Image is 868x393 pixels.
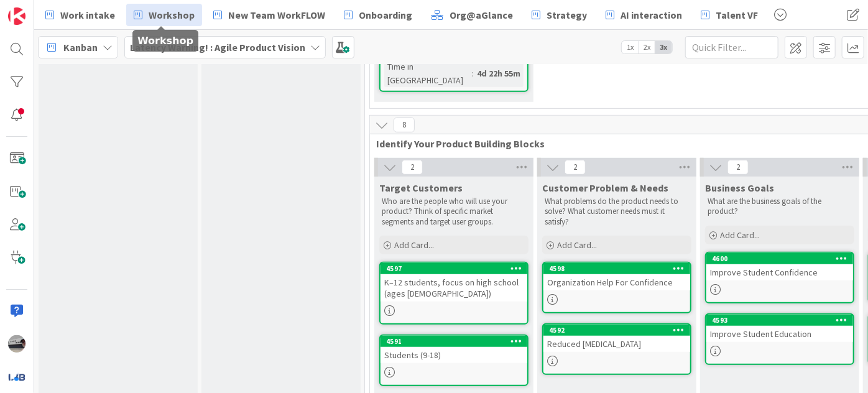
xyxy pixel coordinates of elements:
[381,274,527,302] div: K–12 students, focus on high school (ages [DEMOGRAPHIC_DATA])
[228,7,325,22] span: New Team WorkFLOW
[706,264,853,280] div: Improve Student Confidence
[384,60,472,87] div: Time in [GEOGRAPHIC_DATA]
[543,325,690,336] div: 4592
[379,262,529,325] a: 4597K–12 students, focus on high school (ages [DEMOGRAPHIC_DATA])
[8,368,25,386] img: avatar
[549,326,690,335] div: 4592
[381,347,527,363] div: Students (9-18)
[712,254,853,263] div: 4600
[542,182,668,194] span: Customer Problem & Needs
[727,160,749,175] span: 2
[549,264,690,273] div: 4598
[359,7,412,22] span: Onboarding
[685,36,778,58] input: Quick Filter...
[137,35,193,47] h5: Workshop
[524,4,594,26] a: Strategy
[720,229,760,241] span: Add Card...
[63,40,98,55] span: Kanban
[565,160,586,175] span: 2
[598,4,690,26] a: AI interaction
[60,7,115,22] span: Work intake
[706,315,853,326] div: 4593
[547,7,587,22] span: Strategy
[379,335,529,386] a: 4591Students (9-18)
[716,7,758,22] span: Talent VF
[639,41,655,53] span: 2x
[543,263,690,290] div: 4598Organization Help For Confidence
[708,196,852,217] p: What are the business goals of the product?
[336,4,420,26] a: Onboarding
[8,7,25,25] img: Visit kanbanzone.com
[557,239,597,251] span: Add Card...
[542,323,691,375] a: 4592Reduced [MEDICAL_DATA]
[450,7,513,22] span: Org@aGlance
[706,253,853,280] div: 4600Improve Student Confidence
[621,7,682,22] span: AI interaction
[381,336,527,347] div: 4591
[543,274,690,290] div: Organization Help For Confidence
[126,4,202,26] a: Workshop
[543,263,690,274] div: 4598
[706,253,853,264] div: 4600
[386,337,527,346] div: 4591
[705,252,854,303] a: 4600Improve Student Confidence
[543,336,690,352] div: Reduced [MEDICAL_DATA]
[382,196,526,227] p: Who are the people who will use your product? Think of specific market segments and target user g...
[206,4,333,26] a: New Team WorkFLOW
[472,67,474,80] span: :
[542,262,691,313] a: 4598Organization Help For Confidence
[394,118,415,132] span: 8
[402,160,423,175] span: 2
[712,316,853,325] div: 4593
[543,325,690,352] div: 4592Reduced [MEDICAL_DATA]
[8,335,25,353] img: jB
[693,4,765,26] a: Talent VF
[705,313,854,365] a: 4593Improve Student Education
[705,182,774,194] span: Business Goals
[655,41,672,53] span: 3x
[38,4,122,26] a: Work intake
[622,41,639,53] span: 1x
[394,239,434,251] span: Add Card...
[545,196,689,227] p: What problems do the product needs to solve? What customer needs must it satisfy?
[381,263,527,302] div: 4597K–12 students, focus on high school (ages [DEMOGRAPHIC_DATA])
[474,67,524,80] div: 4d 22h 55m
[381,336,527,363] div: 4591Students (9-18)
[706,326,853,342] div: Improve Student Education
[381,263,527,274] div: 4597
[386,264,527,273] div: 4597
[149,7,195,22] span: Workshop
[379,182,463,194] span: Target Customers
[706,315,853,342] div: 4593Improve Student Education
[130,41,305,53] b: Latency Warning! : Agile Product Vision
[423,4,520,26] a: Org@aGlance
